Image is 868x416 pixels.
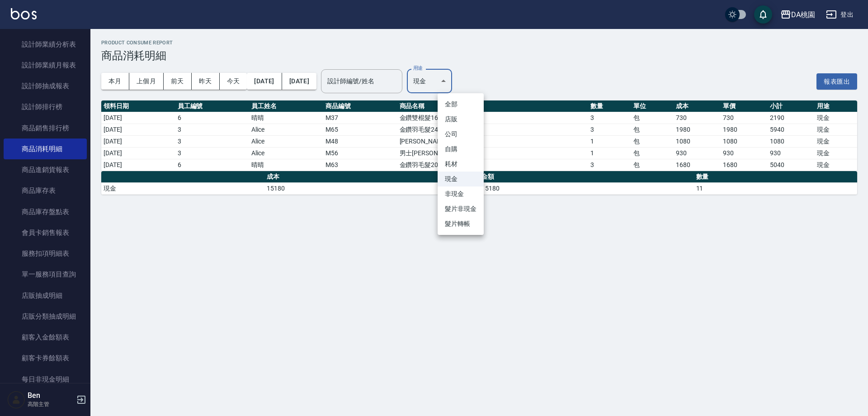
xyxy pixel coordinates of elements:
[438,186,484,201] li: 非現金
[438,127,484,142] li: 公司
[438,216,484,231] li: 髮片轉帳
[438,157,484,172] li: 耗材
[438,97,484,112] li: 全部
[438,172,484,186] li: 現金
[438,142,484,157] li: 自購
[438,201,484,216] li: 髮片非現金
[438,112,484,127] li: 店販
